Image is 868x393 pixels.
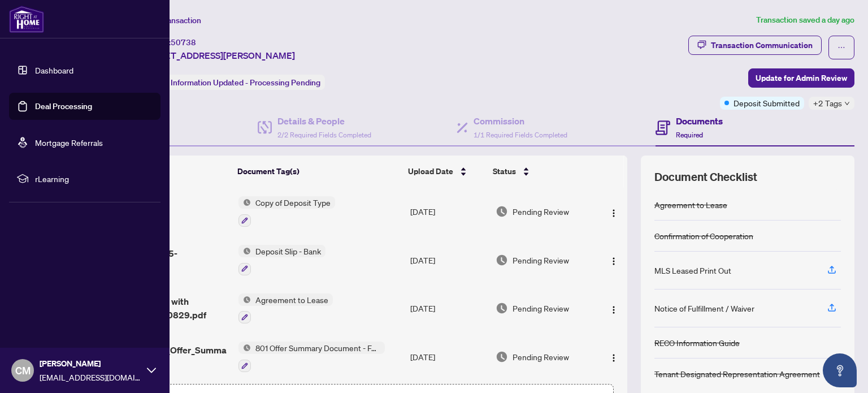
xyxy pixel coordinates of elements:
img: Document Status [496,351,508,363]
a: Mortgage Referrals [35,137,103,148]
span: ellipsis [837,44,845,51]
span: +2 Tags [813,97,842,110]
div: Agreement to Lease [654,198,727,211]
button: Logo [605,299,623,317]
th: Document Tag(s) [233,156,404,187]
th: Status [488,156,594,187]
button: Status IconCopy of Deposit Type [238,196,335,227]
img: Document Status [496,302,508,314]
span: Required [676,131,703,139]
th: Upload Date [403,156,488,187]
span: Pending Review [513,302,569,314]
img: Logo [609,257,618,266]
button: Status IconDeposit Slip - Bank [238,245,325,275]
button: Transaction Communication [688,36,822,55]
td: [DATE] [406,187,491,236]
span: Copy of Deposit Type [251,196,335,209]
span: Agreement to Lease [251,293,333,306]
img: logo [9,6,44,33]
button: Update for Admin Review [748,68,854,88]
div: Tenant Designated Representation Agreement [654,368,820,380]
div: RECO Information Guide [654,336,740,349]
article: Transaction saved a day ago [756,14,854,27]
img: Status Icon [238,293,251,306]
img: Status Icon [238,342,251,354]
td: [DATE] [406,332,491,381]
span: down [844,101,850,106]
a: Dashboard [35,65,73,75]
button: Logo [605,251,623,269]
div: Notice of Fulfillment / Waiver [654,302,754,314]
span: Pending Review [513,254,569,266]
span: Deposit Submitted [734,97,800,109]
span: rLearning [35,172,153,185]
div: Transaction Communication [711,36,813,54]
span: Pending Review [513,351,569,363]
button: Logo [605,348,623,366]
div: MLS Leased Print Out [654,264,731,277]
img: Status Icon [238,196,251,209]
span: Status [493,165,516,178]
span: 2/2 Required Fields Completed [277,131,371,139]
button: Open asap [823,353,857,387]
button: Status IconAgreement to Lease [238,293,333,324]
span: 50738 [171,37,196,47]
a: Deal Processing [35,101,92,111]
span: Deposit Slip - Bank [251,245,325,257]
button: Status Icon801 Offer Summary Document - For use with Agreement of Purchase and Sale [238,342,385,372]
button: Logo [605,202,623,221]
span: 801 Offer Summary Document - For use with Agreement of Purchase and Sale [251,342,385,354]
span: CM [15,362,31,378]
img: Logo [609,209,618,218]
span: Pending Review [513,205,569,218]
span: View Transaction [141,15,201,25]
span: [STREET_ADDRESS][PERSON_NAME] [140,49,295,62]
span: Upload Date [408,165,453,178]
span: Document Checklist [654,169,757,185]
span: 1/1 Required Fields Completed [474,131,567,139]
h4: Details & People [277,114,371,128]
img: Document Status [496,254,508,266]
span: [PERSON_NAME] [40,357,141,370]
h4: Documents [676,114,723,128]
div: Status: [140,75,325,90]
img: Status Icon [238,245,251,257]
span: Update for Admin Review [756,69,847,87]
img: Logo [609,353,618,362]
td: [DATE] [406,284,491,333]
img: Document Status [496,205,508,218]
span: [EMAIL_ADDRESS][DOMAIN_NAME] [40,371,141,383]
td: [DATE] [406,236,491,284]
h4: Commission [474,114,567,128]
div: Confirmation of Cooperation [654,230,753,242]
span: Information Updated - Processing Pending [171,77,320,88]
img: Logo [609,305,618,314]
